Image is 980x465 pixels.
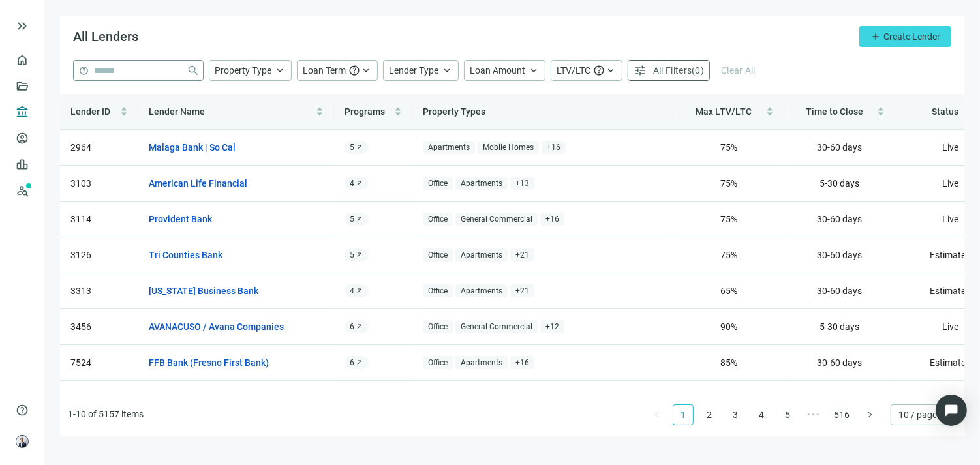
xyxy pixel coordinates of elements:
[149,248,222,262] a: Tri Counties Bank
[720,322,737,332] span: 90 %
[557,65,590,76] span: LTV/LTC
[943,214,959,224] span: Live
[455,284,508,298] span: Apartments
[149,140,236,155] a: Malaga Bank | So Cal
[423,320,453,334] span: Office
[423,177,453,190] span: Office
[356,251,363,259] span: arrow_outward
[356,179,363,187] span: arrow_outward
[699,405,719,425] a: 2
[943,142,959,153] span: Live
[930,286,972,296] span: Estimated
[455,213,538,226] span: General Commercial
[803,404,824,425] span: •••
[470,65,525,76] span: Loan Amount
[149,212,212,226] a: Provident Bank
[891,404,957,425] div: Page Size
[784,381,895,431] td: 30-60 days
[859,404,880,425] button: right
[348,65,360,76] span: help
[510,177,534,190] span: + 13
[806,106,863,117] span: Time to Close
[752,405,771,425] a: 4
[778,405,797,425] a: 5
[943,322,959,332] span: Live
[784,166,895,202] td: 5-30 days
[350,178,354,188] span: 4
[510,248,534,262] span: + 21
[628,60,710,81] button: tuneAll Filters(0)
[350,357,354,368] span: 6
[720,214,737,224] span: 75 %
[540,320,564,334] span: + 12
[455,320,538,334] span: General Commercial
[149,106,205,117] span: Lender Name
[149,320,284,334] a: AVANACUSO / Avana Companies
[720,357,737,368] span: 85 %
[423,248,453,262] span: Office
[830,405,853,425] a: 516
[726,405,745,425] a: 3
[79,66,89,76] span: help
[60,166,138,202] td: 3103
[350,286,354,296] span: 4
[784,273,895,309] td: 30-60 days
[715,60,761,81] button: Clear All
[540,213,564,226] span: + 16
[60,345,138,381] td: 7524
[423,141,475,155] span: Apartments
[215,65,271,76] span: Property Type
[751,404,772,425] li: 4
[932,106,959,117] span: Status
[73,29,138,44] span: All Lenders
[455,248,508,262] span: Apartments
[784,345,895,381] td: 30-60 days
[70,106,110,117] span: Lender ID
[943,178,959,188] span: Live
[720,142,737,153] span: 75 %
[883,31,940,42] span: Create Lender
[930,357,972,368] span: Estimated
[68,404,144,425] li: 1-10 of 5157 items
[303,65,346,76] span: Loan Term
[673,404,694,425] li: 1
[510,284,534,298] span: + 21
[898,405,949,425] span: 10 / page
[784,202,895,237] td: 30-60 days
[784,309,895,345] td: 5-30 days
[784,237,895,273] td: 30-60 days
[389,65,438,76] span: Lender Type
[542,141,566,155] span: + 16
[356,215,363,223] span: arrow_outward
[441,65,453,76] span: keyboard_arrow_up
[634,64,647,77] span: tune
[350,214,354,224] span: 5
[423,106,485,117] span: Property Types
[859,404,880,425] li: Next Page
[605,65,617,76] span: keyboard_arrow_up
[350,250,354,260] span: 5
[692,65,704,76] span: ( 0 )
[803,404,824,425] li: Next 5 Pages
[60,381,138,431] td: 2834
[829,404,854,425] li: 516
[528,65,540,76] span: keyboard_arrow_up
[60,309,138,345] td: 3456
[16,404,29,417] span: help
[653,65,692,76] span: All Filters
[696,106,752,117] span: Max LTV/LTC
[455,177,508,190] span: Apartments
[784,130,895,166] td: 30-60 days
[60,273,138,309] td: 3313
[60,130,138,166] td: 2964
[14,18,30,34] span: keyboard_double_arrow_right
[859,26,951,47] button: addCreate Lender
[149,391,311,420] a: The [PERSON_NAME] [PERSON_NAME] Group Inc
[60,202,138,237] td: 3114
[356,143,363,151] span: arrow_outward
[653,411,661,419] span: left
[149,355,269,370] a: FFB Bank (Fresno First Bank)
[777,404,798,425] li: 5
[593,65,605,76] span: help
[673,405,693,425] a: 1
